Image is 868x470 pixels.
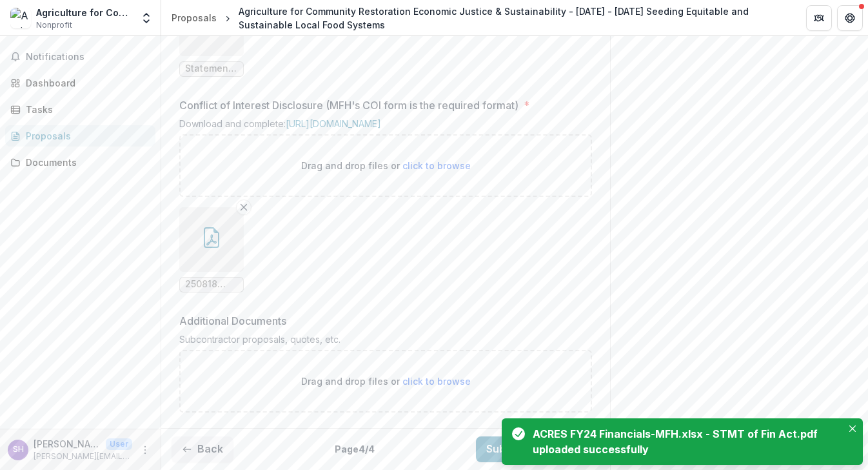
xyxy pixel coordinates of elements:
a: Proposals [166,8,222,27]
a: [URL][DOMAIN_NAME] [286,118,381,129]
img: Agriculture for Community Restoration Economic Justice & Sustainability [10,8,31,28]
div: ACRES FY24 Financials-MFH.xlsx - STMT of Fin Act.pdf uploaded successfully [533,426,837,457]
p: Conflict of Interest Disclosure (MFH's COI form is the required format) [179,97,518,113]
span: 250818 ACRES-MFH COI Disclosure.pdf [185,279,238,290]
button: Submit Response [476,436,600,462]
button: Close [845,421,860,436]
div: Dashboard [26,76,145,90]
div: Sara Howard [13,445,24,454]
div: Agriculture for Community Restoration Economic Justice & Sustainability - [DATE] - [DATE] Seeding... [239,5,785,32]
button: Open entity switcher [137,5,155,31]
div: Notifications-bottom-right [497,413,868,470]
p: Drag and drop files or [301,159,471,172]
div: Subcontractor proposals, quotes, etc. [179,334,592,350]
a: Proposals [5,125,155,147]
div: Proposals [26,129,145,143]
div: Remove File250818 ACRES-MFH COI Disclosure.pdf [179,207,244,292]
a: Documents [5,152,155,173]
p: Page 4 / 4 [335,442,375,456]
a: Dashboard [5,72,155,94]
div: Proposals [172,11,217,25]
div: Agriculture for Community Restoration Economic Justice & Sustainability [36,6,132,19]
button: Partners [806,5,832,31]
nav: breadcrumb [166,2,791,34]
div: Tasks [26,103,145,116]
a: Tasks [5,99,155,120]
span: Statement of Financial Activity.pdf [185,63,238,74]
p: [PERSON_NAME] [34,437,101,451]
button: Get Help [837,5,863,31]
div: Download and complete: [179,118,592,134]
p: [PERSON_NAME][EMAIL_ADDRESS][DOMAIN_NAME] [34,451,132,462]
button: Back [172,436,233,462]
span: click to browse [402,160,471,171]
p: User [106,438,132,450]
button: More [137,442,153,458]
button: Notifications [5,46,155,67]
div: Documents [26,156,145,169]
span: Nonprofit [36,19,72,31]
button: Remove File [236,199,252,215]
span: Notifications [26,52,150,63]
span: click to browse [402,376,471,387]
p: Drag and drop files or [301,374,471,388]
p: Additional Documents [179,313,286,329]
